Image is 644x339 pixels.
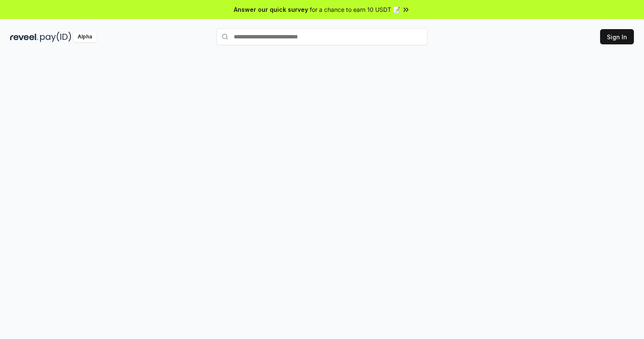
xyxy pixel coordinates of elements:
button: Sign In [600,29,634,44]
span: Answer our quick survey [234,5,308,14]
img: pay_id [40,32,71,42]
img: reveel_dark [10,32,38,42]
div: Alpha [73,32,97,42]
span: for a chance to earn 10 USDT 📝 [310,5,400,14]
